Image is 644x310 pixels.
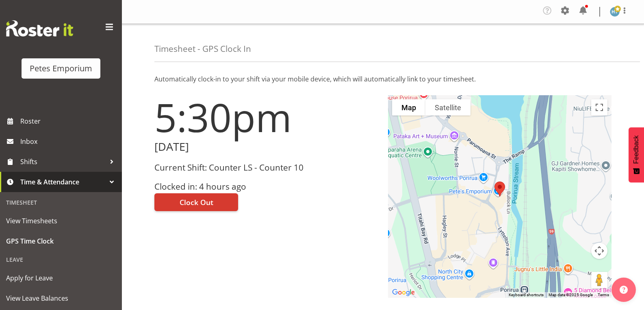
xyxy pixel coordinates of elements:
[509,292,544,298] button: Keyboard shortcuts
[392,99,425,115] button: Show street map
[154,163,378,172] h3: Current Shift: Counter LS - Counter 10
[549,293,593,297] span: Map data ©2025 Google
[390,287,417,298] a: Open this area in Google Maps (opens a new window)
[6,20,73,36] img: Rosterit website logo
[154,193,238,211] button: Clock Out
[591,243,607,259] button: Map camera controls
[20,115,118,127] span: Roster
[20,176,106,188] span: Time & Attendance
[591,272,607,288] button: Drag Pegman onto the map to open Street View
[6,292,116,304] span: View Leave Balances
[6,215,116,227] span: View Timesheets
[425,99,471,115] button: Show satellite imagery
[2,268,120,288] a: Apply for Leave
[2,251,120,268] div: Leave
[154,74,611,84] p: Automatically clock-in to your shift via your mobile device, which will automatically link to you...
[154,182,378,191] h3: Clocked in: 4 hours ago
[2,288,120,308] a: View Leave Balances
[180,197,213,207] span: Clock Out
[154,141,378,153] h2: [DATE]
[591,99,607,115] button: Toggle fullscreen view
[6,272,116,284] span: Apply for Leave
[20,156,106,168] span: Shifts
[610,7,620,17] img: helena-tomlin701.jpg
[629,127,644,182] button: Feedback - Show survey
[20,135,118,148] span: Inbox
[390,287,417,298] img: Google
[154,95,378,139] h1: 5:30pm
[620,286,628,294] img: help-xxl-2.png
[154,44,251,53] h4: Timesheet - GPS Clock In
[30,62,92,75] div: Petes Emporium
[6,235,116,247] span: GPS Time Clock
[598,293,609,297] a: Terms (opens in new tab)
[633,135,640,164] span: Feedback
[2,211,120,231] a: View Timesheets
[2,194,120,211] div: Timesheet
[2,231,120,251] a: GPS Time Clock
